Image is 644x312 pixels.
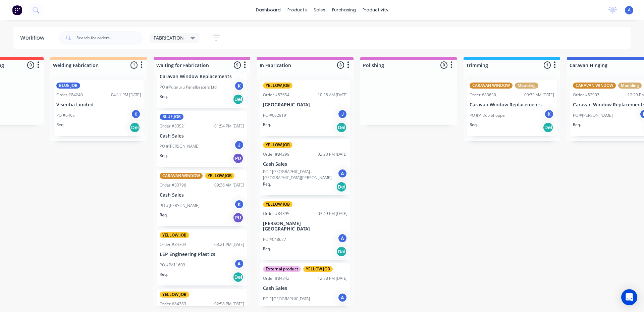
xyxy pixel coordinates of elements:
p: Req. [263,181,271,187]
p: Req. [160,212,168,218]
div: Del [336,181,347,192]
p: PO #[PERSON_NAME] [160,203,200,209]
p: [PERSON_NAME][GEOGRAPHIC_DATA] [263,221,347,232]
div: A [234,259,244,269]
div: 09:36 AM [DATE] [214,182,244,188]
div: 03:49 PM [DATE] [318,211,347,217]
div: productivity [359,5,392,15]
p: Req. [160,94,168,100]
div: A [337,233,347,243]
div: YELLOW JOB [263,201,292,207]
p: PO #[GEOGRAPHIC_DATA] - [GEOGRAPHIC_DATA][PERSON_NAME] [263,169,337,181]
p: Req. [263,122,271,128]
p: Req. [160,271,168,277]
span: FABRICATION [154,34,184,41]
div: Del [129,122,140,133]
p: PO #062919 [263,112,286,118]
div: K [234,81,244,91]
div: External product [263,266,301,272]
p: Caravan Window Replacements [470,102,554,108]
p: PO #V-Dub Shoppe [470,112,505,118]
div: Open Intercom Messenger [621,289,637,305]
p: Req. [160,153,168,159]
div: YELLOW JOB [205,173,234,179]
p: PO #048627 [263,237,286,243]
div: 02:58 PM [DATE] [214,301,244,307]
div: Caravan Window ReplacementsPO #Putaruru Panelbeaters LtdKReq.Del [157,52,247,108]
div: 04:11 PM [DATE] [111,92,141,98]
input: Search for orders... [76,31,143,45]
div: Order #82903 [573,92,599,98]
div: Order #84299 [263,151,289,157]
div: Order #84342 [263,275,289,281]
a: dashboard [253,5,284,15]
div: 03:21 PM [DATE] [214,242,244,248]
p: PO #Putaruru Panelbeaters Ltd [160,84,217,90]
div: Order #83521 [160,123,186,129]
p: Req. [263,246,271,252]
p: [GEOGRAPHIC_DATA] [263,102,347,108]
p: Req. [573,122,581,128]
div: Del [233,272,244,282]
div: BLUE JOBOrder #8424004:11 PM [DATE]Visentia LimitedPO #6405KReq.Del [54,80,144,136]
div: YELLOW JOB [160,232,189,238]
div: Order #83796 [160,182,186,188]
div: Moulding [515,83,538,89]
div: J [337,109,347,119]
div: BLUE JOB [56,83,80,89]
div: J [234,140,244,150]
div: 01:54 PM [DATE] [214,123,244,129]
div: YELLOW JOB [263,83,292,89]
div: Moulding [618,83,642,89]
p: Caravan Window Replacements [160,74,244,80]
div: PU [233,153,244,164]
div: 09:35 AM [DATE] [524,92,554,98]
div: BLUE JOBOrder #8352101:54 PM [DATE]Cash SalesPO #[PERSON_NAME]JReq.PU [157,111,247,167]
div: Order #84304 [160,242,186,248]
div: BLUE JOB [160,114,183,120]
div: CARAVAN WINDOW [573,83,616,89]
p: Cash Sales [263,285,347,291]
div: CARAVAN WINDOWMouldingOrder #8365009:35 AM [DATE]Caravan Window ReplacementsPO #V-Dub ShoppeKReq.Del [467,80,557,136]
p: Cash Sales [263,161,347,167]
div: K [131,109,141,119]
div: Del [336,122,347,133]
p: PO #PA11609 [160,262,185,268]
div: Order #84395 [263,211,289,217]
div: CARAVAN WINDOW [470,83,513,89]
div: Order #84383 [160,301,186,307]
div: K [544,109,554,119]
div: YELLOW JOB [160,292,189,298]
div: YELLOW JOBOrder #8439503:49 PM [DATE][PERSON_NAME][GEOGRAPHIC_DATA]PO #048627AReq.Del [260,199,350,260]
div: Order #83650 [470,92,496,98]
p: Req. [263,305,271,311]
div: sales [310,5,329,15]
div: CARAVAN WINDOW [160,173,203,179]
div: 10:58 AM [DATE] [318,92,347,98]
p: Req. [470,122,478,128]
div: 02:20 PM [DATE] [318,151,347,157]
div: A [337,293,347,303]
span: A [628,7,631,13]
div: CARAVAN WINDOWYELLOW JOBOrder #8379609:36 AM [DATE]Cash SalesPO #[PERSON_NAME]KReq.PU [157,170,247,226]
p: PO #6405 [56,112,75,118]
p: Cash Sales [160,133,244,139]
div: K [234,199,244,209]
p: PO #[PERSON_NAME] [573,112,613,118]
div: Order #84240 [56,92,83,98]
div: Del [543,122,553,133]
p: LEP Engineering Plastics [160,252,244,257]
div: YELLOW JOBOrder #8429902:20 PM [DATE]Cash SalesPO #[GEOGRAPHIC_DATA] - [GEOGRAPHIC_DATA][PERSON_N... [260,139,350,195]
div: 12:58 PM [DATE] [318,275,347,281]
div: Del [336,246,347,257]
div: A [337,168,347,178]
img: Factory [12,5,22,15]
p: Req. [56,122,64,128]
p: Cash Sales [160,192,244,198]
div: YELLOW JOBOrder #8365410:58 AM [DATE][GEOGRAPHIC_DATA]PO #062919JReq.Del [260,80,350,136]
p: PO #[GEOGRAPHIC_DATA] [263,296,310,302]
div: products [284,5,310,15]
div: purchasing [329,5,359,15]
div: YELLOW JOB [263,142,292,148]
div: YELLOW JOBOrder #8430403:21 PM [DATE]LEP Engineering PlasticsPO #PA11609AReq.Del [157,229,247,285]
